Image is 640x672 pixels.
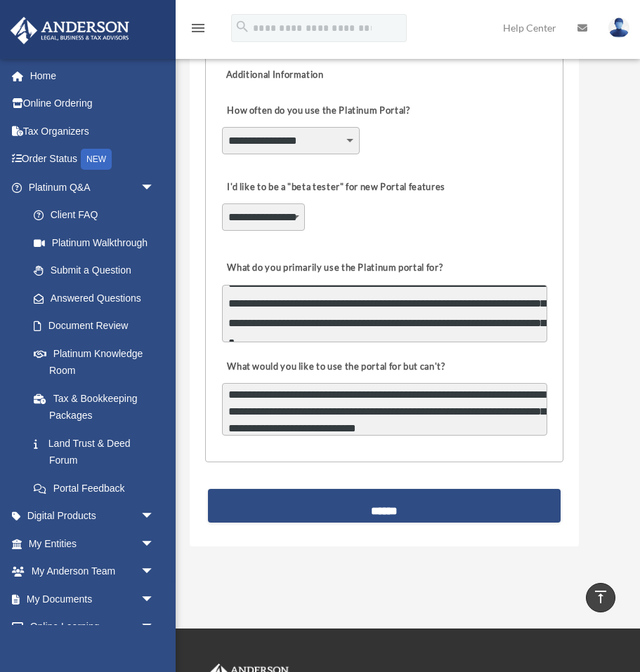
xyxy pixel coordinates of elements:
a: Client FAQ [20,201,176,229]
a: menu [190,25,207,36]
img: User Pic [608,18,629,38]
label: What do you primarily use the Platinum portal for? [222,259,447,278]
a: vertical_align_top [586,583,615,612]
a: Document Review [20,312,176,340]
label: I'd like to be a "beta tester" for new Portal features [222,177,449,197]
a: My Documentsarrow_drop_down [10,585,176,613]
i: search [235,19,250,34]
div: NEW [81,149,112,170]
span: arrow_drop_down [141,585,169,614]
a: Answered Questions [20,284,176,312]
a: Submit a Question [20,257,176,285]
label: Additional Information [221,67,354,82]
span: arrow_drop_down [141,530,169,558]
a: Online Learningarrow_drop_down [10,613,176,641]
a: Tax Organizers [10,117,176,145]
a: Order StatusNEW [10,145,176,174]
a: Online Ordering [10,90,176,118]
a: My Entitiesarrow_drop_down [10,530,176,558]
span: arrow_drop_down [141,558,169,586]
a: Home [10,62,176,90]
span: arrow_drop_down [141,502,169,531]
label: How often do you use the Platinum Portal? [222,101,414,121]
a: Portal Feedback [20,474,169,502]
a: Platinum Q&Aarrow_drop_down [10,173,176,201]
i: vertical_align_top [592,589,609,605]
a: Tax & Bookkeeping Packages [20,384,176,429]
span: arrow_drop_down [141,173,169,202]
span: arrow_drop_down [141,613,169,642]
a: Digital Productsarrow_drop_down [10,502,176,530]
img: Anderson Advisors Platinum Portal [6,17,133,44]
label: What would you like to use the portal for but can't? [222,357,449,377]
i: menu [190,20,207,36]
a: My Anderson Teamarrow_drop_down [10,558,176,586]
a: Platinum Knowledge Room [20,340,176,384]
a: Platinum Walkthrough [20,229,176,257]
a: Land Trust & Deed Forum [20,429,176,474]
